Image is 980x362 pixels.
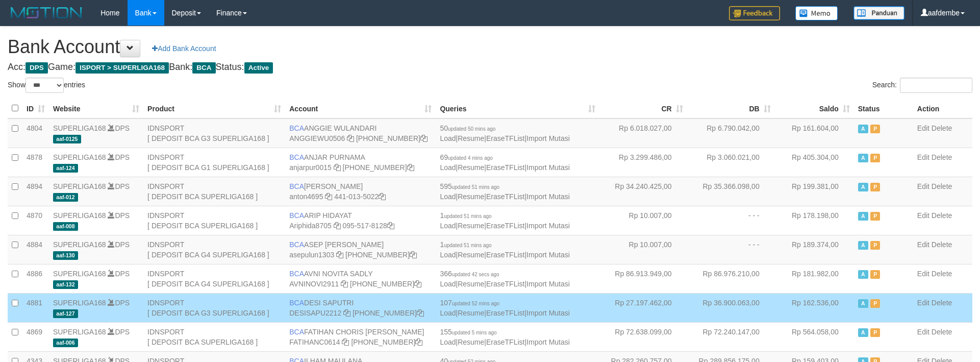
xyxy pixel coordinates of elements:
[853,6,904,20] img: panduan.png
[285,322,436,351] td: FATIHAN CHORIS [PERSON_NAME] [PHONE_NUMBER]
[687,264,775,293] td: Rp 86.976.210,00
[53,182,106,190] a: SUPERLIGA168
[486,338,524,346] a: EraseTFList
[53,339,78,347] span: aaf-006
[334,163,341,172] a: Copy anjarpur0015 to clipboard
[143,148,285,177] td: IDNSPORT [ DEPOSIT BCA G1 SUPERLIGA168 ]
[458,309,484,317] a: Resume
[858,299,868,308] span: Active
[444,213,491,219] span: updated 51 mins ago
[22,206,49,235] td: 4870
[440,211,491,220] span: 1
[687,206,775,235] td: - - -
[22,322,49,351] td: 4869
[917,240,929,249] a: Edit
[870,154,881,162] span: Paused
[599,99,687,118] th: CR: activate to sort column ascending
[285,148,436,177] td: ANJAR PURNAMA [PHONE_NUMBER]
[526,251,570,259] a: Import Mutasi
[486,192,524,201] a: EraseTFList
[49,177,143,206] td: DPS
[440,211,570,230] span: | | |
[143,264,285,293] td: IDNSPORT [ DEPOSIT BCA G4 SUPERLIGA168 ]
[458,192,484,201] a: Resume
[486,163,524,172] a: EraseTFList
[289,328,304,336] span: BCA
[599,118,687,148] td: Rp 6.018.027,00
[53,164,78,173] span: aaf-124
[870,241,881,250] span: Paused
[440,299,499,307] span: 107
[440,153,492,161] span: 69
[22,293,49,322] td: 4881
[440,280,456,288] a: Load
[289,240,304,249] span: BCA
[687,118,775,148] td: Rp 6.790.042,00
[143,177,285,206] td: IDNSPORT [ DEPOSIT BCA SUPERLIGA168 ]
[289,134,345,142] a: ANGGIEWU0506
[410,251,417,259] a: Copy 4062281875 to clipboard
[53,328,106,336] a: SUPERLIGA168
[458,163,484,172] a: Resume
[775,206,854,235] td: Rp 178.198,00
[49,322,143,351] td: DPS
[858,328,868,337] span: Active
[687,293,775,322] td: Rp 36.900.063,00
[285,264,436,293] td: AVNI NOVITA SADLY [PHONE_NUMBER]
[407,163,414,172] a: Copy 4062281620 to clipboard
[26,62,48,74] span: DPS
[143,206,285,235] td: IDNSPORT [ DEPOSIT BCA SUPERLIGA168 ]
[775,235,854,264] td: Rp 189.374,00
[285,235,436,264] td: ASEP [PERSON_NAME] [PHONE_NUMBER]
[289,280,339,288] a: AVNINOVI2911
[775,177,854,206] td: Rp 199.381,00
[440,182,570,201] span: | | |
[526,280,570,288] a: Import Mutasi
[932,182,952,190] a: Delete
[486,280,524,288] a: EraseTFList
[53,280,78,289] span: aaf-132
[917,299,929,307] a: Edit
[900,78,972,93] input: Search:
[440,328,496,336] span: 155
[440,124,495,132] span: 50
[49,235,143,264] td: DPS
[8,37,972,57] h1: Bank Account
[379,192,386,201] a: Copy 4410135022 to clipboard
[22,177,49,206] td: 4894
[917,270,929,278] a: Edit
[440,182,499,190] span: 595
[486,134,524,142] a: EraseTFList
[53,309,78,318] span: aaf-127
[143,322,285,351] td: IDNSPORT [ DEPOSIT BCA SUPERLIGA168 ]
[289,153,304,161] span: BCA
[932,240,952,249] a: Delete
[342,338,349,346] a: Copy FATIHANC0614 to clipboard
[870,270,881,279] span: Paused
[341,280,348,288] a: Copy AVNINOVI2911 to clipboard
[858,183,868,191] span: Active
[325,192,332,201] a: Copy anton4695 to clipboard
[436,99,599,118] th: Queries: activate to sort column ascending
[49,148,143,177] td: DPS
[145,40,222,57] a: Add Bank Account
[53,124,106,132] a: SUPERLIGA168
[452,330,497,335] span: updated 5 mins ago
[913,99,972,118] th: Action
[858,125,868,133] span: Active
[486,222,524,230] a: EraseTFList
[440,222,456,230] a: Load
[599,206,687,235] td: Rp 10.007,00
[458,134,484,142] a: Resume
[448,126,495,132] span: updated 50 mins ago
[440,163,456,172] a: Load
[526,309,570,317] a: Import Mutasi
[452,272,499,277] span: updated 42 secs ago
[53,193,78,202] span: aaf-012
[932,270,952,278] a: Delete
[729,6,780,20] img: Feedback.jpg
[872,78,972,93] label: Search:
[285,99,436,118] th: Account: activate to sort column ascending
[8,5,85,20] img: MOTION_logo.png
[599,235,687,264] td: Rp 10.007,00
